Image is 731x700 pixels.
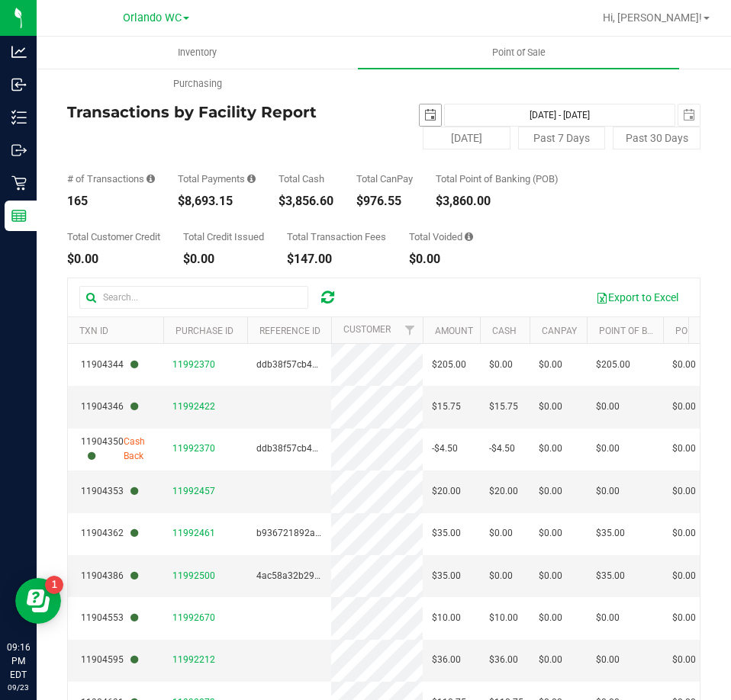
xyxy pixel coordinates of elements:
span: 4ac58a32b2976d406d23937d956ece70 [256,570,424,581]
span: $35.00 [596,526,625,541]
div: $0.00 [409,253,473,265]
span: 11992422 [172,401,215,412]
span: 11904553 [81,611,138,625]
span: $0.00 [596,484,620,499]
span: $20.00 [432,484,461,499]
i: Sum of all voided payment transaction amounts, excluding tips and transaction fees. [465,232,473,242]
span: Purchasing [153,77,243,91]
span: $0.00 [596,653,620,667]
a: Point of Sale [358,37,679,69]
a: Customer [343,324,391,335]
span: $15.75 [489,400,518,414]
span: 11992370 [172,443,215,454]
span: $0.00 [539,611,562,625]
span: $0.00 [539,569,562,583]
span: $35.00 [432,526,461,541]
a: TXN ID [79,326,108,336]
span: $205.00 [432,358,466,372]
div: Total Transaction Fees [287,232,386,242]
span: Orlando WC [123,11,182,24]
div: Total Credit Issued [183,232,264,242]
span: $0.00 [596,400,620,414]
inline-svg: Outbound [11,143,27,158]
span: Inventory [157,46,237,59]
i: Sum of all successful, non-voided payment transaction amounts, excluding tips and transaction fees. [247,174,256,184]
p: 09:16 PM EDT [7,641,30,682]
span: $0.00 [672,358,696,372]
span: Point of Sale [472,46,566,59]
span: $20.00 [489,484,518,499]
a: Reference ID [259,326,320,336]
span: $0.00 [596,442,620,456]
div: Total CanPay [356,174,413,184]
a: Filter [398,317,423,343]
a: Cash [492,326,517,336]
span: 11992670 [172,612,215,623]
div: 165 [67,195,155,207]
div: $976.55 [356,195,413,207]
span: $0.00 [672,484,696,499]
a: Purchasing [37,68,358,100]
span: $0.00 [489,569,513,583]
span: $36.00 [489,653,518,667]
span: $36.00 [432,653,461,667]
span: 11904344 [81,358,138,372]
span: $0.00 [672,611,696,625]
span: 11904346 [81,400,138,414]
button: Export to Excel [586,284,688,310]
span: 11904362 [81,526,138,541]
span: $0.00 [489,358,513,372]
input: Search... [79,286,308,309]
div: $0.00 [183,253,264,265]
span: select [420,104,441,126]
span: 11904595 [81,653,138,667]
inline-svg: Inventory [11,110,27,125]
span: $0.00 [539,653,562,667]
span: 11904353 [81,484,138,499]
span: $0.00 [672,442,696,456]
span: $0.00 [489,526,513,541]
span: ddb38f57cb4de53ce5407f721cf1fe0a [256,443,414,454]
i: Count of all successful payment transactions, possibly including voids, refunds, and cash-back fr... [147,174,155,184]
div: Total Customer Credit [67,232,160,242]
span: $0.00 [672,526,696,541]
button: Past 30 Days [613,127,700,149]
div: Total Payments [178,174,256,184]
span: b936721892a72bb55a08310eb48d2a0a [256,528,427,538]
span: -$4.50 [489,442,515,456]
span: $0.00 [672,653,696,667]
inline-svg: Reports [11,208,27,223]
span: 11992212 [172,654,215,665]
span: $0.00 [539,484,562,499]
span: $0.00 [672,400,696,414]
span: $0.00 [596,611,620,625]
div: $0.00 [67,253,160,265]
a: Purchase ID [176,326,233,336]
span: Hi, [PERSON_NAME]! [603,11,702,24]
span: $0.00 [539,526,562,541]
span: $0.00 [539,442,562,456]
span: Cash Back [124,435,154,464]
span: 11904350 [81,435,124,464]
button: [DATE] [423,127,510,149]
span: -$4.50 [432,442,458,456]
a: Inventory [37,37,358,69]
inline-svg: Analytics [11,44,27,59]
a: CanPay [542,326,577,336]
iframe: Resource center unread badge [45,576,63,594]
span: 11992461 [172,528,215,538]
span: 11904386 [81,569,138,583]
span: $35.00 [432,569,461,583]
span: $10.00 [432,611,461,625]
span: 11992500 [172,570,215,581]
div: Total Voided [409,232,473,242]
div: $3,856.60 [279,195,333,207]
span: $35.00 [596,569,625,583]
div: Total Cash [279,174,333,184]
span: $0.00 [672,569,696,583]
span: $0.00 [539,400,562,414]
inline-svg: Retail [11,175,27,191]
span: select [678,104,700,126]
div: Total Point of Banking (POB) [436,174,559,184]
